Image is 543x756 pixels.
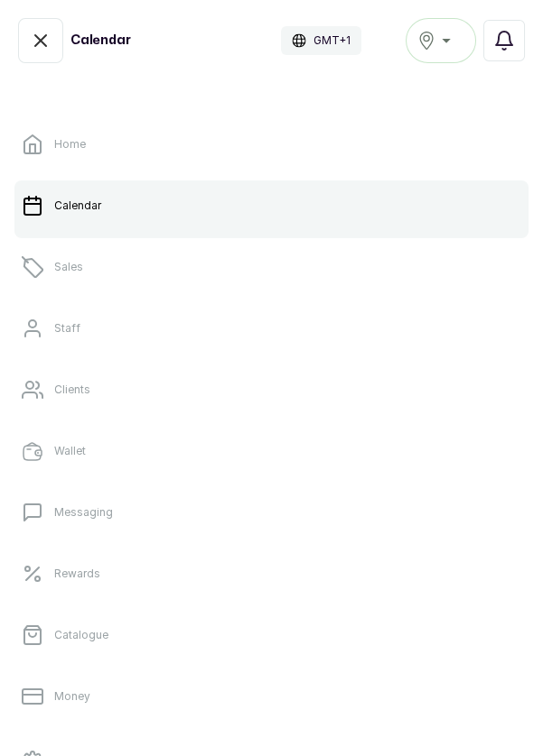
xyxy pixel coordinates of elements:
p: Calendar [54,198,101,213]
p: Staff [54,321,80,336]
a: Clients [14,364,529,415]
p: GMT+1 [314,33,351,48]
p: Catalogue [54,628,108,642]
p: Home [54,137,86,152]
p: Rewards [54,567,100,581]
a: Home [14,119,529,170]
a: Messaging [14,487,529,538]
p: Money [54,689,90,704]
h1: Calendar [70,32,131,50]
a: Staff [14,303,529,354]
a: Calendar [14,180,529,231]
p: Wallet [54,444,86,458]
a: Money [14,671,529,722]
a: Rewards [14,549,529,599]
p: Clients [54,383,90,397]
a: Catalogue [14,610,529,660]
p: Messaging [54,505,113,520]
p: Sales [54,260,83,274]
a: Wallet [14,426,529,476]
a: Sales [14,242,529,292]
